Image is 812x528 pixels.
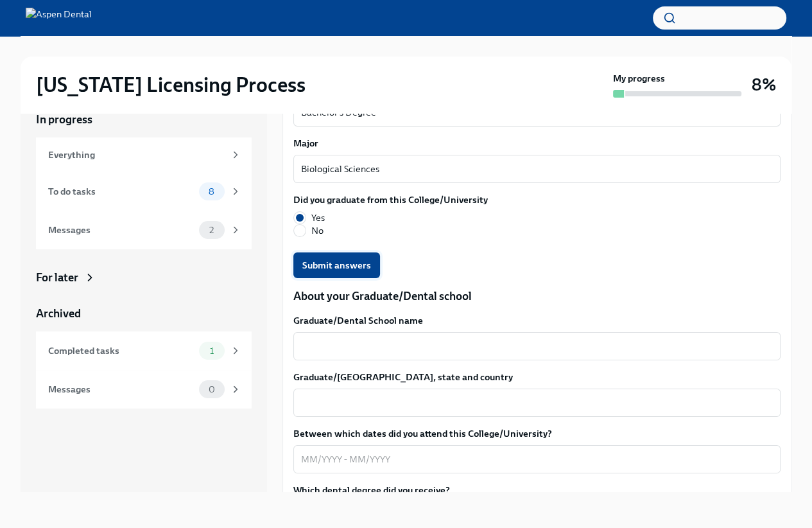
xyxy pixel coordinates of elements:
a: Completed tasks1 [36,331,252,370]
label: Major [293,137,781,150]
label: Did you graduate from this College/University [293,193,488,206]
h2: [US_STATE] Licensing Process [36,72,306,98]
a: Messages0 [36,370,252,409]
a: Everything [36,137,252,172]
span: 8 [201,187,222,197]
span: 1 [202,346,221,356]
strong: My progress [613,72,665,85]
p: About your Graduate/Dental school [293,288,781,304]
div: Completed tasks [48,344,194,358]
a: To do tasks8 [36,172,252,211]
span: Submit answers [302,259,371,272]
div: For later [36,270,78,285]
label: Which dental degree did you receive? [293,484,450,497]
div: Everything [48,148,225,162]
div: To do tasks [48,184,194,198]
img: Aspen Dental [26,8,92,28]
a: Messages2 [36,211,252,249]
span: 2 [202,225,221,235]
span: 0 [201,385,223,394]
span: No [311,224,324,237]
label: Between which dates did you attend this College/University? [293,427,781,440]
a: For later [36,270,252,285]
span: Yes [311,211,325,224]
a: In progress [36,112,252,127]
textarea: Biological Sciences [301,161,773,177]
h3: 8% [752,73,776,96]
div: Messages [48,223,194,237]
div: Messages [48,382,194,396]
button: Submit answers [293,252,380,278]
label: Graduate/[GEOGRAPHIC_DATA], state and country [293,371,781,383]
label: Graduate/Dental School name [293,314,781,327]
a: Archived [36,306,252,321]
